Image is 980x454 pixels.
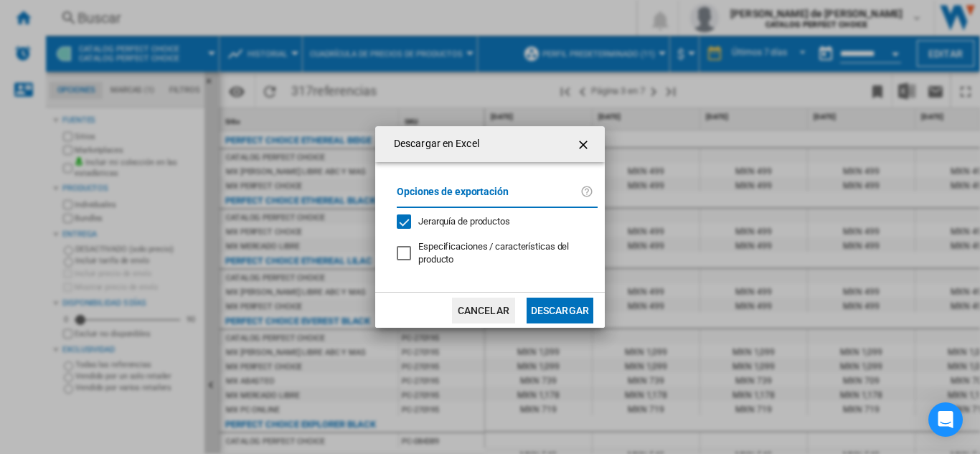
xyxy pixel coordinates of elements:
div: Open Intercom Messenger [928,402,963,437]
label: Opciones de exportación [397,184,580,210]
md-checkbox: Jerarquía de productos [397,215,586,229]
span: Especificaciones / características del producto [418,241,569,265]
button: Cancelar [452,298,515,323]
h4: Descargar en Excel [387,137,479,151]
span: Jerarquía de productos [418,216,510,227]
ng-md-icon: getI18NText('BUTTONS.CLOSE_DIALOG') [576,136,593,153]
button: getI18NText('BUTTONS.CLOSE_DIALOG') [570,130,599,159]
button: Descargar [527,298,593,323]
div: Solo se aplica a la Visión Categoría [418,240,598,266]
